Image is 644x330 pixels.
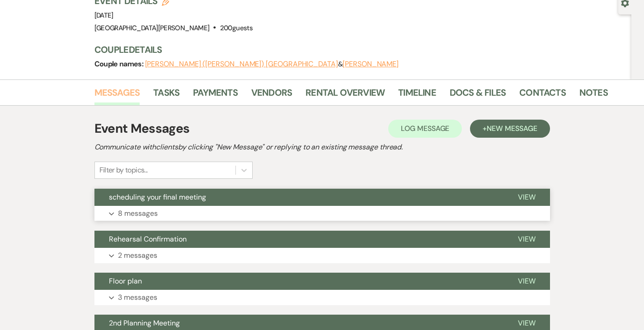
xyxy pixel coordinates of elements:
a: Contacts [519,85,566,105]
span: Log Message [401,124,449,133]
span: View [518,276,536,286]
h2: Communicate with clients by clicking "New Message" or replying to an existing message thread. [94,142,550,153]
p: 3 messages [118,292,157,303]
button: +New Message [470,120,550,138]
p: 8 messages [118,208,158,219]
span: View [518,234,536,244]
button: 8 messages [94,206,550,221]
span: View [518,192,536,202]
div: Filter by topics... [99,165,148,176]
p: 2 messages [118,250,157,261]
h3: Couple Details [94,43,601,56]
button: 3 messages [94,290,550,305]
span: & [145,60,399,69]
span: [GEOGRAPHIC_DATA][PERSON_NAME] [94,23,210,33]
a: Notes [579,85,608,105]
button: View [503,189,550,206]
h1: Event Messages [94,119,190,138]
button: Rehearsal Confirmation [94,231,503,248]
span: Couple names: [94,59,145,69]
button: scheduling your final meeting [94,189,503,206]
span: scheduling your final meeting [109,192,206,202]
span: 2nd Planning Meeting [109,318,180,328]
button: Log Message [388,120,462,138]
a: Messages [94,85,140,105]
button: View [503,273,550,290]
span: Rehearsal Confirmation [109,234,187,244]
a: Tasks [153,85,179,105]
a: Payments [193,85,238,105]
span: New Message [487,124,537,133]
a: Timeline [398,85,436,105]
a: Rental Overview [306,85,385,105]
span: Floor plan [109,276,142,286]
button: Floor plan [94,273,503,290]
span: 200 guests [220,23,253,33]
a: Vendors [251,85,292,105]
button: View [503,231,550,248]
button: [PERSON_NAME] [343,60,399,68]
a: Docs & Files [450,85,506,105]
span: [DATE] [94,11,113,20]
span: View [518,318,536,328]
button: 2 messages [94,248,550,263]
button: [PERSON_NAME] ([PERSON_NAME]) [GEOGRAPHIC_DATA] [145,60,338,68]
